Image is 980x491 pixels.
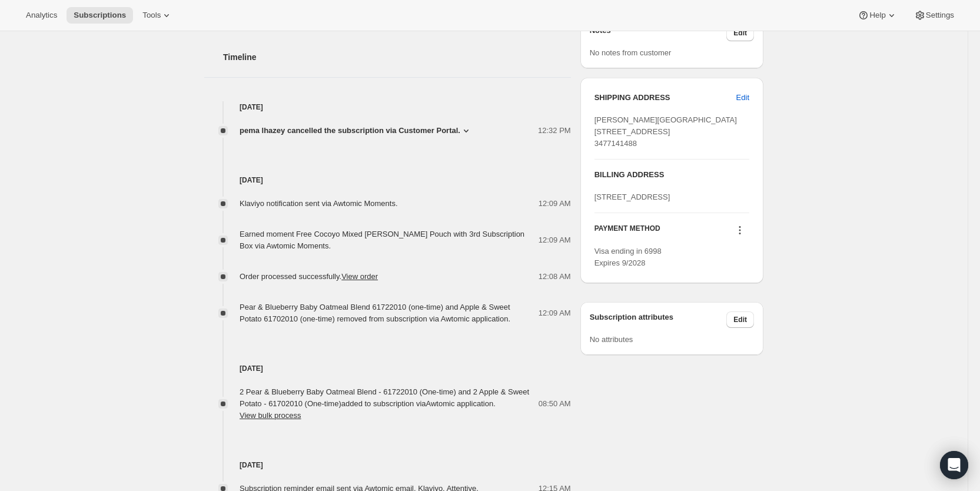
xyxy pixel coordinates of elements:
span: 12:32 PM [538,125,571,137]
span: 08:50 AM [539,398,571,410]
button: Edit [726,25,754,41]
span: Subscriptions [74,11,126,20]
span: [PERSON_NAME][GEOGRAPHIC_DATA][STREET_ADDRESS] 3477141488 [594,115,737,148]
h3: Subscription attributes [590,311,727,328]
span: 12:08 AM [539,271,571,283]
span: No attributes [590,335,633,344]
span: Visa ending in 6998 Expires 9/2028 [594,247,662,267]
h3: BILLING ADDRESS [594,169,749,181]
button: View bulk process [240,411,301,420]
button: Help [851,7,904,24]
button: Tools [135,7,180,24]
span: Klaviyo notification sent via Awtomic Moments. [240,199,398,208]
span: Tools [142,11,161,20]
button: Subscriptions [67,7,133,24]
span: Edit [733,28,747,38]
span: 12:09 AM [539,307,571,319]
span: No notes from customer [590,48,672,57]
span: Order processed successfully. [240,272,378,281]
span: 12:09 AM [539,198,571,210]
span: Help [869,11,885,20]
h4: [DATE] [204,101,571,113]
h3: PAYMENT METHOD [594,224,660,240]
h3: SHIPPING ADDRESS [594,92,736,104]
h4: [DATE] [204,363,571,374]
button: Edit [726,311,754,328]
span: 12:09 AM [539,234,571,246]
h3: Notes [590,25,727,41]
button: Analytics [19,7,64,24]
h4: [DATE] [204,174,571,186]
button: Settings [907,7,961,24]
span: [STREET_ADDRESS] [594,193,670,201]
span: Earned moment Free Cocoyo Mixed [PERSON_NAME] Pouch with 3rd Subscription Box via Awtomic Moments. [240,230,524,250]
button: pema lhazey cancelled the subscription via Customer Portal. [240,125,472,137]
span: Settings [926,11,954,20]
a: View order [341,272,378,281]
div: Open Intercom Messenger [940,451,968,479]
span: Analytics [26,11,57,20]
span: Edit [736,92,749,104]
span: 2 Pear & Blueberry Baby Oatmeal Blend - 61722010 (One-time) and 2 Apple & Sweet Potato - 61702010... [240,387,529,420]
h4: [DATE] [204,459,571,471]
span: Pear & Blueberry Baby Oatmeal Blend 61722010 (one-time) and Apple & Sweet Potato 61702010 (one-ti... [240,303,510,323]
span: pema lhazey cancelled the subscription via Customer Portal. [240,125,460,137]
button: Edit [729,88,756,107]
h2: Timeline [223,51,571,63]
span: Edit [733,315,747,324]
